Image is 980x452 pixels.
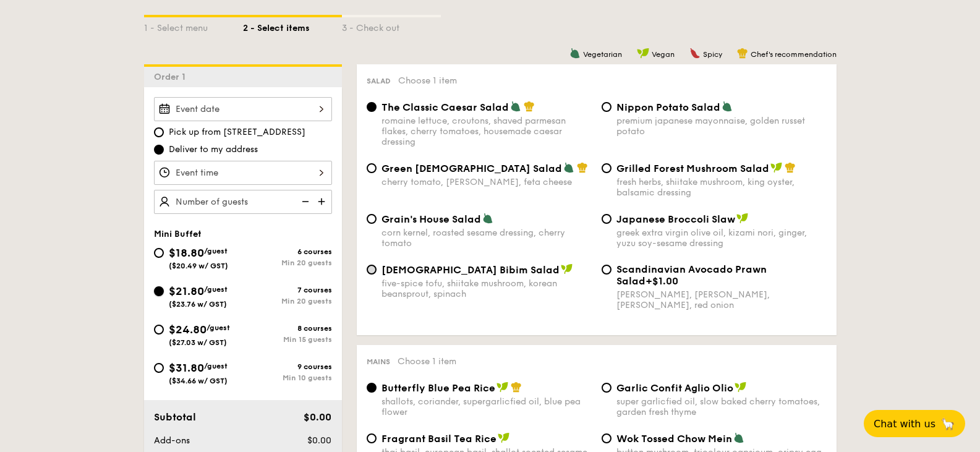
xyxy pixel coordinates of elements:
[602,433,611,443] input: Wok Tossed Chow Meinbutton mushroom, tricolour capsicum, cripsy egg noodle, kikkoman, super garli...
[367,77,391,85] span: Salad
[381,264,560,276] span: [DEMOGRAPHIC_DATA] Bibim Salad
[510,101,521,112] img: icon-vegetarian.fe4039eb.svg
[154,97,332,121] input: Event date
[498,432,510,443] img: icon-vegan.f8ff3823.svg
[616,101,720,113] span: Nippon Potato Salad
[616,116,827,137] div: premium japanese mayonnaise, golden russet potato
[398,75,457,86] span: Choose 1 item
[243,373,332,382] div: Min 10 guests
[169,338,227,347] span: ($27.03 w/ GST)
[243,258,332,267] div: Min 20 guests
[637,48,649,59] img: icon-vegan.f8ff3823.svg
[381,177,592,187] div: cherry tomato, [PERSON_NAME], feta cheese
[169,377,228,385] span: ($34.66 w/ GST)
[154,229,202,239] span: Mini Buffet
[154,145,164,155] input: Deliver to my address
[204,362,228,370] span: /guest
[367,163,377,173] input: Green [DEMOGRAPHIC_DATA] Saladcherry tomato, [PERSON_NAME], feta cheese
[737,48,748,59] img: icon-chef-hat.a58ddaea.svg
[367,265,377,275] input: [DEMOGRAPHIC_DATA] Bibim Saladfive-spice tofu, shiitake mushroom, korean beansprout, spinach
[583,50,622,59] span: Vegetarian
[204,247,228,255] span: /guest
[204,285,228,294] span: /guest
[482,213,493,224] img: icon-vegetarian.fe4039eb.svg
[367,357,390,366] span: Mains
[864,410,965,437] button: Chat with us🦙
[563,162,574,173] img: icon-vegetarian.fe4039eb.svg
[736,213,749,224] img: icon-vegan.f8ff3823.svg
[616,213,735,225] span: Japanese Broccoli Slaw
[381,213,481,225] span: Grain's House Salad
[722,101,733,112] img: icon-vegetarian.fe4039eb.svg
[381,278,592,299] div: five-spice tofu, shiitake mushroom, korean beansprout, spinach
[381,163,562,174] span: Green [DEMOGRAPHIC_DATA] Salad
[381,396,592,417] div: shallots, coriander, supergarlicfied oil, blue pea flower
[646,275,678,287] span: +$1.00
[785,162,796,173] img: icon-chef-hat.a58ddaea.svg
[169,284,204,298] span: $21.80
[295,190,313,213] img: icon-reduce.1d2dbef1.svg
[169,300,227,309] span: ($23.76 w/ GST)
[154,286,164,296] input: $21.80/guest($23.76 w/ GST)7 coursesMin 20 guests
[770,162,783,173] img: icon-vegan.f8ff3823.svg
[169,246,204,260] span: $18.80
[243,286,332,294] div: 7 courses
[569,48,581,59] img: icon-vegetarian.fe4039eb.svg
[652,50,675,59] span: Vegan
[154,248,164,258] input: $18.80/guest($20.49 w/ GST)6 coursesMin 20 guests
[602,102,611,112] input: Nippon Potato Saladpremium japanese mayonnaise, golden russet potato
[243,362,332,371] div: 9 courses
[154,435,190,446] span: Add-ons
[154,72,190,82] span: Order 1
[207,323,230,332] span: /guest
[616,177,827,198] div: fresh herbs, shiitake mushroom, king oyster, balsamic dressing
[367,214,377,224] input: Grain's House Saladcorn kernel, roasted sesame dressing, cherry tomato
[367,383,377,393] input: Butterfly Blue Pea Riceshallots, coriander, supergarlicfied oil, blue pea flower
[154,325,164,335] input: $24.80/guest($27.03 w/ GST)8 coursesMin 15 guests
[169,262,228,270] span: ($20.49 w/ GST)
[511,382,522,393] img: icon-chef-hat.a58ddaea.svg
[381,382,495,394] span: Butterfly Blue Pea Rice
[381,228,592,249] div: corn kernel, roasted sesame dressing, cherry tomato
[144,17,243,35] div: 1 - Select menu
[398,356,456,367] span: Choose 1 item
[616,263,767,287] span: Scandinavian Avocado Prawn Salad
[602,214,611,224] input: Japanese Broccoli Slawgreek extra virgin olive oil, kizami nori, ginger, yuzu soy-sesame dressing
[243,335,332,344] div: Min 15 guests
[304,411,331,423] span: $0.00
[524,101,535,112] img: icon-chef-hat.a58ddaea.svg
[381,116,592,147] div: romaine lettuce, croutons, shaved parmesan flakes, cherry tomatoes, housemade caesar dressing
[616,396,827,417] div: super garlicfied oil, slow baked cherry tomatoes, garden fresh thyme
[577,162,588,173] img: icon-chef-hat.a58ddaea.svg
[616,228,827,249] div: greek extra virgin olive oil, kizami nori, ginger, yuzu soy-sesame dressing
[243,17,342,35] div: 2 - Select items
[751,50,837,59] span: Chef's recommendation
[874,418,935,430] span: Chat with us
[342,17,441,35] div: 3 - Check out
[243,324,332,333] div: 8 courses
[616,433,732,445] span: Wok Tossed Chow Mein
[940,417,955,431] span: 🦙
[381,433,496,445] span: Fragrant Basil Tea Rice
[602,265,611,275] input: Scandinavian Avocado Prawn Salad+$1.00[PERSON_NAME], [PERSON_NAME], [PERSON_NAME], red onion
[243,247,332,256] div: 6 courses
[689,48,701,59] img: icon-spicy.37a8142b.svg
[154,363,164,373] input: $31.80/guest($34.66 w/ GST)9 coursesMin 10 guests
[169,323,207,336] span: $24.80
[381,101,509,113] span: The Classic Caesar Salad
[616,289,827,310] div: [PERSON_NAME], [PERSON_NAME], [PERSON_NAME], red onion
[367,433,377,443] input: Fragrant Basil Tea Ricethai basil, european basil, shallot scented sesame oil, barley multigrain ...
[307,435,331,446] span: $0.00
[169,361,204,375] span: $31.80
[735,382,747,393] img: icon-vegan.f8ff3823.svg
[367,102,377,112] input: The Classic Caesar Saladromaine lettuce, croutons, shaved parmesan flakes, cherry tomatoes, house...
[154,411,196,423] span: Subtotal
[616,382,733,394] span: Garlic Confit Aglio Olio
[243,297,332,305] div: Min 20 guests
[154,161,332,185] input: Event time
[154,190,332,214] input: Number of guests
[169,126,305,139] span: Pick up from [STREET_ADDRESS]
[313,190,332,213] img: icon-add.58712e84.svg
[169,143,258,156] span: Deliver to my address
[733,432,744,443] img: icon-vegetarian.fe4039eb.svg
